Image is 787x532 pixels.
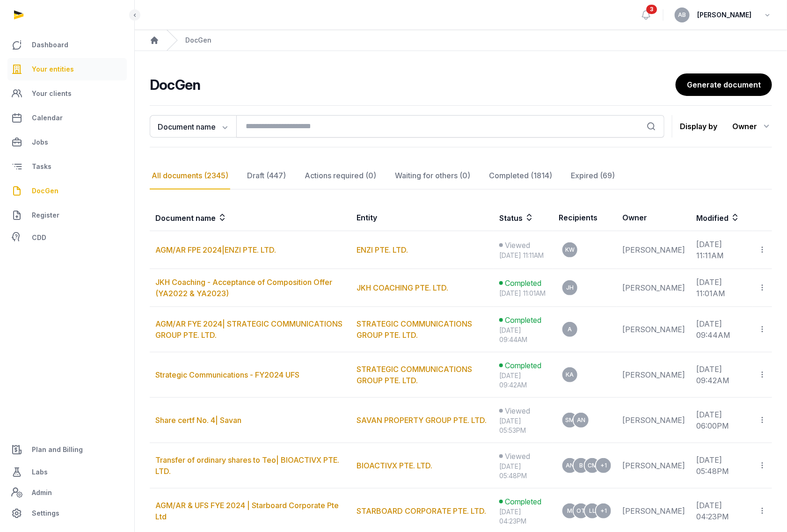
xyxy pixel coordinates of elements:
span: B [579,463,583,468]
a: Calendar [7,107,127,129]
span: CM [588,463,597,468]
a: Admin [7,483,127,502]
td: [DATE] 11:11AM [691,231,752,269]
div: [DATE] 09:42AM [499,371,547,390]
a: Plan and Billing [7,438,127,461]
span: M [568,508,573,514]
nav: Breadcrumb [135,30,787,51]
a: AGM/AR FYE 2024| STRATEGIC COMMUNICATIONS GROUP PTE. LTD. [155,319,342,340]
span: Viewed [505,405,530,416]
span: Register [32,210,59,221]
span: Your clients [32,88,72,99]
th: Status [494,204,553,231]
span: +1 [600,463,607,468]
span: SM [566,417,575,423]
span: Viewed [505,240,530,251]
a: JKH COACHING PTE. LTD. [357,283,448,292]
div: [DATE] 09:44AM [499,326,547,344]
span: Viewed [505,451,530,462]
a: AGM/AR & UFS FYE 2024 | Starboard Corporate Pte Ltd [155,501,339,521]
th: Recipients [553,204,617,231]
span: Your entities [32,64,74,75]
a: Share certf No. 4| Savan [155,415,241,425]
a: CDD [7,228,127,247]
span: Calendar [32,112,63,124]
a: DocGen [7,180,127,202]
span: Jobs [32,137,48,148]
td: [DATE] 11:01AM [691,269,752,307]
h2: DocGen [150,76,676,93]
td: [PERSON_NAME] [617,443,691,488]
div: Actions required (0) [303,162,378,189]
a: Labs [7,461,127,483]
div: [DATE] 05:48PM [499,462,547,481]
span: Completed [505,496,541,507]
a: STRATEGIC COMMUNICATIONS GROUP PTE. LTD. [357,319,472,340]
td: [DATE] 09:44AM [691,307,752,352]
a: Your entities [7,58,127,80]
a: SAVAN PROPERTY GROUP PTE. LTD. [357,415,487,425]
a: Register [7,204,127,226]
div: [DATE] 05:53PM [499,416,547,435]
span: 3 [647,5,657,14]
div: Completed (1814) [487,162,554,189]
div: Waiting for others (0) [393,162,472,189]
a: Tasks [7,155,127,178]
p: Display by [680,119,717,134]
span: [PERSON_NAME] [697,9,751,21]
a: STARBOARD CORPORATE PTE. LTD. [357,506,486,516]
div: [DATE] 04:23PM [499,507,547,526]
a: Settings [7,502,127,525]
span: Completed [505,360,541,371]
a: Dashboard [7,34,127,56]
div: DocGen [185,36,211,45]
span: CDD [32,232,46,243]
span: Admin [32,487,52,498]
span: Tasks [32,161,51,172]
span: KA [566,372,574,378]
th: Owner [617,204,691,231]
a: Strategic Communications - FY2024 UFS [155,370,299,379]
td: [DATE] 06:00PM [691,398,752,443]
span: AB [678,12,686,18]
div: Expired (69) [569,162,617,189]
td: [DATE] 05:48PM [691,443,752,488]
div: [DATE] 11:01AM [499,289,547,298]
span: LL [589,508,596,514]
a: JKH Coaching - Acceptance of Composition Offer (YA2022 & YA2023) [155,277,332,298]
td: [PERSON_NAME] [617,352,691,398]
span: KW [565,247,575,253]
td: [PERSON_NAME] [617,269,691,307]
span: OT [577,508,586,514]
a: ENZI PTE. LTD. [357,245,408,255]
span: JH [566,285,574,291]
span: AN [577,417,585,423]
th: Entity [351,204,494,231]
a: Your clients [7,82,127,105]
a: Transfer of ordinary shares to Teo| BIOACTIVX PTE. LTD. [155,455,339,476]
span: Labs [32,466,48,478]
span: AN [566,463,574,468]
td: [DATE] 09:42AM [691,352,752,398]
div: [DATE] 11:11AM [499,251,547,260]
button: AB [675,7,690,22]
nav: Tabs [150,162,772,189]
a: BIOACTIVX PTE. LTD. [357,461,432,470]
td: [PERSON_NAME] [617,398,691,443]
span: Completed [505,277,541,289]
a: STRATEGIC COMMUNICATIONS GROUP PTE. LTD. [357,364,472,385]
span: Dashboard [32,39,68,51]
div: Draft (447) [245,162,288,189]
button: Document name [150,115,236,138]
th: Modified [691,204,772,231]
td: [PERSON_NAME] [617,231,691,269]
a: Generate document [676,73,772,96]
a: Jobs [7,131,127,153]
span: Settings [32,508,59,519]
div: All documents (2345) [150,162,230,189]
div: Owner [732,119,772,134]
span: A [568,327,572,332]
a: AGM/AR FPE 2024|ENZI PTE. LTD. [155,245,276,255]
span: Completed [505,314,541,326]
td: [PERSON_NAME] [617,307,691,352]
